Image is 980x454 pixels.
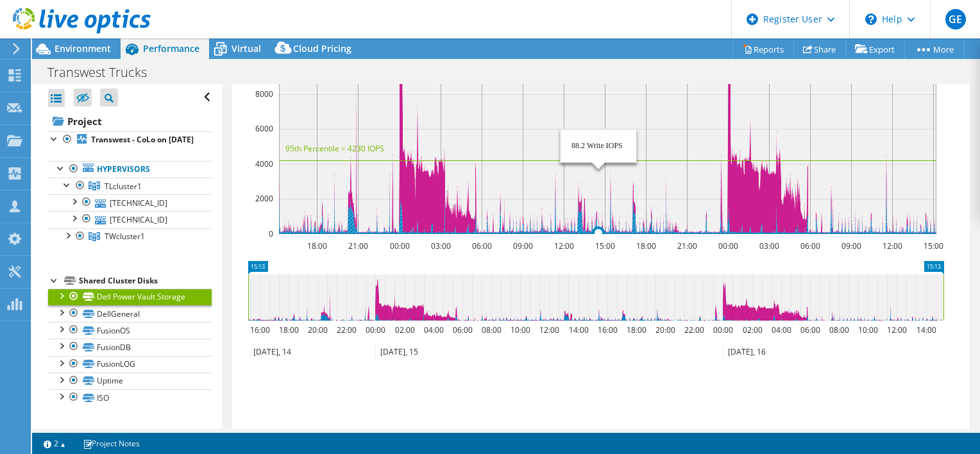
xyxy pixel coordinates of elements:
span: Performance [143,42,199,55]
text: 06:00 [800,324,820,335]
text: 20:00 [307,324,327,335]
text: 95th Percentile = 4230 IOPS [285,143,384,154]
text: 02:00 [394,324,414,335]
span: GE [945,9,966,29]
text: 12:00 [882,240,902,251]
text: 4000 [255,158,273,169]
a: TLcluster1 [48,178,212,194]
a: Project Notes [74,435,149,451]
text: 8000 [255,88,273,99]
text: 18:00 [626,324,646,335]
a: ISO [48,389,212,406]
h2: Advanced Graph Controls [238,425,391,451]
text: 03:00 [430,240,450,251]
text: 22:00 [336,324,356,335]
text: 09:00 [512,240,532,251]
a: Reports [732,39,794,59]
a: DellGeneral [48,305,212,322]
a: Dell Power Vault Storage [48,289,212,305]
a: TWcluster1 [48,228,212,245]
text: 18:00 [307,240,326,251]
text: 2000 [255,193,273,204]
a: 2 [35,435,74,451]
text: 00:00 [718,240,738,251]
text: 21:00 [677,240,697,251]
a: Project [48,111,212,131]
text: 00:00 [713,324,732,335]
text: 00:00 [389,240,409,251]
text: 09:00 [841,240,861,251]
text: 03:00 [759,240,779,251]
a: FusionDB [48,339,212,355]
text: 06:00 [452,324,472,335]
text: 00:00 [365,324,385,335]
text: 12:00 [539,324,559,335]
text: 14:00 [568,324,588,335]
a: Share [793,39,846,59]
text: 12:00 [553,240,573,251]
text: 21:00 [348,240,367,251]
span: Virtual [232,42,261,55]
svg: \n [865,13,877,25]
a: Uptime [48,373,212,389]
span: Cloud Pricing [293,42,351,55]
text: 16:00 [597,324,617,335]
span: Environment [55,42,111,55]
text: 02:00 [742,324,762,335]
text: 18:00 [278,324,298,335]
text: 04:00 [771,324,791,335]
text: 06:00 [800,240,820,251]
text: 16:00 [249,324,269,335]
a: Export [845,39,905,59]
a: [TECHNICAL_ID] [48,211,212,228]
a: FusionOS [48,322,212,339]
text: 15:00 [595,240,614,251]
text: 10:00 [510,324,530,335]
a: [TECHNICAL_ID] [48,194,212,211]
text: 6000 [255,123,273,134]
h1: Transwest Trucks [42,65,167,80]
text: 08:00 [829,324,849,335]
text: 22:00 [684,324,704,335]
a: Hypervisors [48,161,212,178]
text: 08:00 [481,324,501,335]
text: 14:00 [916,324,936,335]
span: TLcluster1 [105,181,142,192]
text: 04:00 [423,324,443,335]
a: FusionLOG [48,356,212,373]
a: More [904,39,964,59]
span: TWcluster1 [105,231,145,242]
text: 12:00 [886,324,906,335]
div: Shared Cluster Disks [79,273,212,289]
text: 15:00 [923,240,943,251]
a: Transwest - CoLo on [DATE] [48,131,212,148]
b: Transwest - CoLo on [DATE] [91,134,194,145]
text: 10:00 [857,324,877,335]
text: 06:00 [471,240,491,251]
text: 20:00 [655,324,675,335]
text: 0 [269,228,273,239]
text: 18:00 [636,240,655,251]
